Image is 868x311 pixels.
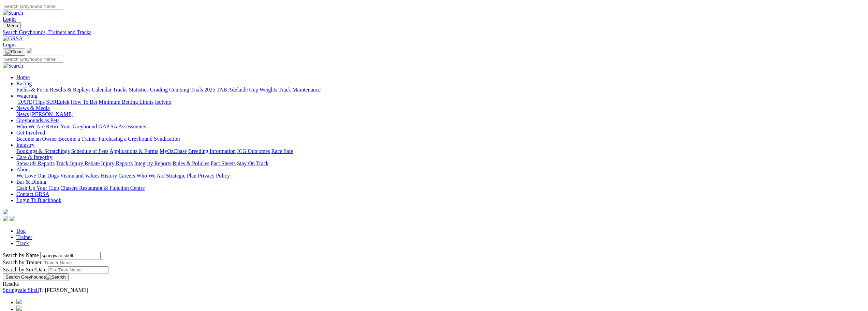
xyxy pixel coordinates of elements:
a: Rules & Policies [173,160,209,166]
a: Retire Your Greyhound [46,124,97,129]
a: Greyhounds as Pets [16,117,59,123]
div: Bar & Dining [16,185,865,191]
a: SUREpick [46,99,69,105]
a: Vision and Values [60,173,99,179]
a: Race Safe [271,148,293,154]
img: twitter.svg [10,216,15,221]
a: ICG Outcomes [237,148,270,154]
a: Tracks [113,87,128,93]
a: Weights [260,87,277,93]
a: Applications & Forms [109,148,158,154]
div: T: [PERSON_NAME] [3,287,865,293]
a: Cash Up Your Club [16,185,59,191]
a: Springvale Shell [3,287,39,293]
a: Trainer [16,234,32,240]
a: Chasers Restaurant & Function Centre [60,185,145,191]
input: Search [3,56,63,63]
div: Industry [16,148,865,154]
a: Login To Blackbook [16,197,61,203]
div: Get Involved [16,136,865,142]
a: Schedule of Fees [71,148,108,154]
a: Wagering [16,93,38,99]
a: Bookings & Scratchings [16,148,70,154]
label: Search by Sire/Dam [3,267,47,272]
img: Search [3,10,23,16]
a: Calendar [92,87,112,93]
a: 2025 TAB Adelaide Cup [204,87,258,93]
button: Toggle navigation [3,22,21,29]
a: Syndication [154,136,180,142]
a: Login [3,42,16,47]
a: Statistics [129,87,149,93]
div: Greyhounds as Pets [16,124,865,130]
img: Search [3,63,23,69]
label: Search by Name [3,252,39,258]
img: logo-grsa-white.png [3,209,8,214]
a: Bar & Dining [16,179,46,185]
a: Isolynx [155,99,171,105]
a: Search Greyhounds, Trainers and Tracks [3,29,865,36]
a: Minimum Betting Limits [99,99,153,105]
label: Search by Trainer [3,259,42,265]
a: Stay On Track [237,160,268,166]
div: News & Media [16,111,865,117]
a: Racing [16,81,32,86]
a: [DATE] Tips [16,99,45,105]
div: About [16,173,865,179]
div: Care & Integrity [16,160,865,167]
img: Search [46,274,66,280]
img: GRSA [3,36,23,42]
a: Home [16,74,30,80]
a: Stewards Reports [16,160,55,166]
a: Grading [150,87,168,93]
input: Search by Trainer name [43,259,103,266]
img: chevron-left-pager-blue.svg [16,306,22,311]
a: Get Involved [16,130,45,136]
a: [PERSON_NAME] [30,111,73,117]
img: logo-grsa-white.png [27,48,32,53]
a: Become an Owner [16,136,57,142]
a: Login [3,16,16,22]
a: Results & Replays [50,87,90,93]
a: About [16,167,30,172]
img: Close [5,49,23,55]
input: Search by Sire/Dam name [48,266,108,273]
a: Industry [16,142,34,148]
a: Integrity Reports [134,160,171,166]
a: Injury Reports [101,160,133,166]
img: facebook.svg [3,216,8,221]
a: We Love Our Dogs [16,173,59,179]
div: Racing [16,87,865,93]
a: Track Maintenance [279,87,321,93]
a: Who We Are [136,173,165,179]
a: Dog [16,228,26,234]
a: History [101,173,117,179]
div: Wagering [16,99,865,105]
button: Search Greyhounds [3,273,69,281]
a: Contact GRSA [16,191,49,197]
div: Results [3,281,865,287]
a: Purchasing a Greyhound [99,136,152,142]
a: Care & Integrity [16,154,53,160]
img: chevrons-left-pager-blue.svg [16,299,22,304]
span: Menu [7,23,18,28]
a: Privacy Policy [198,173,230,179]
a: Trials [190,87,203,93]
a: How To Bet [71,99,98,105]
button: Toggle navigation [3,48,25,56]
a: GAP SA Assessments [99,124,146,129]
a: Track [16,240,29,246]
a: Track Injury Rebate [56,160,100,166]
a: Who We Are [16,124,45,129]
a: Careers [118,173,135,179]
a: Breeding Information [188,148,236,154]
input: Search by Greyhound name [40,252,101,259]
a: Strategic Plan [166,173,196,179]
a: Become a Trainer [58,136,97,142]
input: Search [3,3,63,10]
a: News [16,111,29,117]
a: MyOzChase [160,148,187,154]
a: News & Media [16,105,50,111]
a: Coursing [169,87,189,93]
